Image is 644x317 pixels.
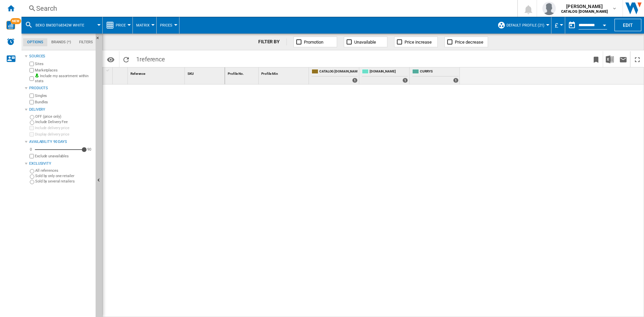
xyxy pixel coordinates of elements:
[36,23,84,28] span: BEKO BM3DT68342W WHITE
[106,17,129,34] div: Price
[497,17,548,34] div: Default profile (21)
[616,51,630,67] button: Send this report by email
[30,174,34,179] input: Sold by only one retailer
[598,18,610,30] button: Open calendar
[35,114,93,119] label: OFF (price only)
[136,17,153,34] button: Matrix
[453,78,459,83] div: 1 offers sold by CURRYS
[25,17,99,34] div: BEKO BM3DT68342W WHITE
[23,38,47,46] md-tab-item: Options
[420,69,459,75] span: CURRYS
[542,2,556,15] img: profile.jpg
[35,179,93,184] label: Sold by several retailers
[30,115,34,119] input: OFF (price only)
[344,37,387,47] button: Unavailable
[29,107,93,112] div: Delivery
[506,17,548,34] button: Default profile (21)
[35,73,39,77] img: mysite-bg-18x18.png
[140,56,165,63] span: reference
[114,67,127,78] div: Sort None
[565,18,579,32] button: md-calendar
[228,72,244,75] span: Profile No.
[551,17,565,34] md-menu: Currency
[160,17,176,34] button: Prices
[30,100,34,104] input: Bundles
[35,73,93,84] label: Include my assortment within stats
[506,23,544,28] span: Default profile (21)
[361,67,409,84] div: [DOMAIN_NAME] 1 offers sold by AO.COM
[30,74,34,83] input: Include my assortment within stats
[35,119,93,124] label: Include Delivery Fee
[75,38,97,46] md-tab-item: Filters
[187,72,194,75] span: SKU
[30,132,34,137] input: Display delivery price
[186,67,225,78] div: Sort None
[29,54,93,59] div: Sources
[631,51,644,67] button: Maximize
[47,38,75,46] md-tab-item: Brands (*)
[319,69,358,75] span: CATALOG [DOMAIN_NAME]
[35,61,93,66] label: Sites
[310,67,359,84] div: CATALOG [DOMAIN_NAME] 1 offers sold by CATALOG BEKO.UK
[160,23,172,28] span: Prices
[352,78,358,83] div: 1 offers sold by CATALOG BEKO.UK
[35,93,93,98] label: Singles
[293,37,337,47] button: Promotion
[35,173,93,178] label: Sold by only one retailer
[29,161,93,166] div: Exclusivity
[261,72,278,75] span: Profile Min
[35,132,93,137] label: Display delivery price
[394,37,438,47] button: Price increase
[96,34,104,46] button: Hide
[7,38,15,46] img: alerts-logo.svg
[444,37,488,47] button: Price decrease
[35,146,84,153] md-slider: Availability
[561,3,608,10] span: [PERSON_NAME]
[133,51,168,65] span: 1
[354,40,376,45] span: Unavailable
[30,180,34,184] input: Sold by several retailers
[561,9,608,14] b: CATALOG [DOMAIN_NAME]
[30,94,34,98] input: Singles
[258,39,287,45] div: FILTER BY
[129,67,184,78] div: Sort None
[36,17,91,34] button: BEKO BM3DT68342W WHITE
[455,40,483,45] span: Price decrease
[104,53,117,65] button: Options
[29,86,93,91] div: Products
[29,139,93,145] div: Availability 90 Days
[555,17,561,34] div: £
[555,22,558,29] span: £
[370,69,408,75] span: [DOMAIN_NAME]
[35,125,93,130] label: Include delivery price
[260,67,309,78] div: Profile Min Sort None
[606,55,614,63] img: excel-24x24.png
[136,23,150,28] span: Matrix
[35,154,93,159] label: Exclude unavailables
[116,17,129,34] button: Price
[35,168,93,173] label: All references
[36,4,500,13] div: Search
[6,21,15,30] img: wise-card.svg
[589,51,603,67] button: Bookmark this report
[186,67,225,78] div: SKU Sort None
[30,169,34,173] input: All references
[402,78,408,83] div: 1 offers sold by AO.COM
[226,67,258,78] div: Sort None
[411,67,460,84] div: CURRYS 1 offers sold by CURRYS
[119,51,133,67] button: Reload
[405,40,432,45] span: Price increase
[129,67,184,78] div: Reference Sort None
[130,72,145,75] span: Reference
[603,51,616,67] button: Download in Excel
[86,147,93,152] div: 90
[35,68,93,73] label: Marketplaces
[30,154,34,158] input: Display delivery price
[30,62,34,66] input: Sites
[30,68,34,72] input: Marketplaces
[304,40,323,45] span: Promotion
[116,23,126,28] span: Price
